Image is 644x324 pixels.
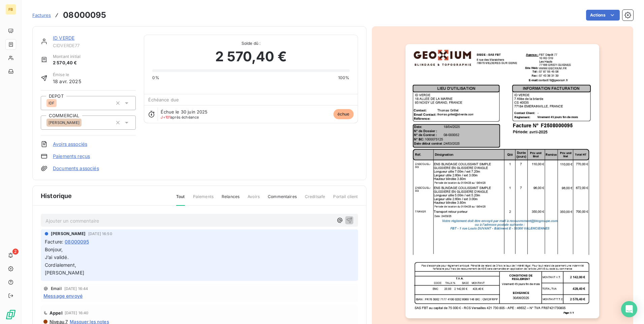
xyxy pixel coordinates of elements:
img: Logo LeanPay [5,309,16,320]
span: Historique [41,191,72,200]
span: J’ai validé. [45,254,69,260]
span: [DATE] 16:44 [64,287,88,291]
span: [DATE] 16:50 [88,232,112,236]
span: Tout [176,194,185,206]
span: Cordialement, [45,262,76,268]
span: 2 570,40 € [215,46,287,67]
span: Bonjour, [45,247,63,252]
span: Commentaires [268,194,297,205]
span: CIDVERDE77 [53,43,136,48]
span: 100% [338,75,350,81]
span: Facture : [45,238,63,245]
span: 2 570,40 € [53,60,80,66]
span: Échue le 30 juin 2025 [161,109,207,115]
div: FB [5,4,16,15]
span: Message envoyé [43,292,83,299]
span: J+101 [161,115,170,120]
span: après échéance [161,115,199,119]
span: [PERSON_NAME] [49,121,79,125]
span: échue [333,109,354,119]
span: Avoirs [248,194,260,205]
a: Avoirs associés [53,141,87,148]
h3: 08000095 [63,9,106,21]
span: 08000095 [65,238,89,245]
span: Montant initial [53,54,80,60]
span: Paiements [193,194,214,205]
span: Échéance due [148,97,179,102]
span: [PERSON_NAME] [45,270,84,276]
a: Paiements reçus [53,153,90,160]
span: Email [51,287,62,291]
button: Actions [586,10,620,21]
a: ID VERDE [53,35,74,41]
span: Émise le [53,72,81,78]
span: [DATE] 16:40 [65,311,89,315]
span: Relances [222,194,239,205]
span: 18 avr. 2025 [53,78,81,85]
span: [PERSON_NAME] [51,231,86,237]
a: Factures [32,12,51,19]
span: Factures [32,12,51,18]
span: Solde dû : [152,40,349,46]
span: IDF [49,101,55,105]
span: Appel [50,310,63,316]
a: Documents associés [53,165,99,172]
span: Creditsafe [305,194,325,205]
span: Portail client [333,194,358,205]
span: 2 [12,249,19,255]
img: invoice_thumbnail [406,44,599,318]
span: 0% [152,75,159,81]
div: Open Intercom Messenger [621,301,637,317]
